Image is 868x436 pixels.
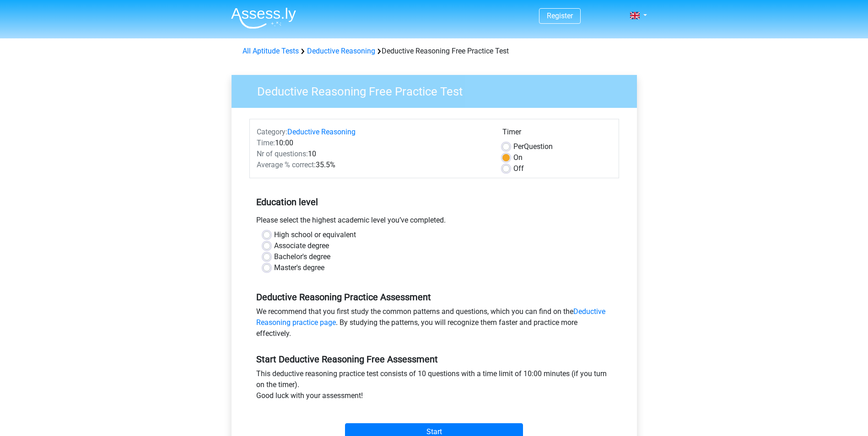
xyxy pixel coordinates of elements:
div: 10 [250,149,496,160]
span: Average % correct: [257,160,316,169]
span: Nr of questions: [257,149,308,158]
h3: Deductive Reasoning Free Practice Test [246,81,630,99]
div: 10:00 [250,138,496,149]
h5: Deductive Reasoning Practice Assessment [256,292,612,303]
div: Please select the highest academic level you’ve completed. [249,215,619,229]
label: On [513,152,523,163]
a: Deductive Reasoning [307,47,375,55]
a: Register [547,11,573,20]
h5: Education level [256,193,612,211]
h5: Start Deductive Reasoning Free Assessment [256,354,612,365]
img: Assessly [231,7,296,29]
span: Per [513,142,524,151]
a: All Aptitude Tests [243,47,299,55]
span: Category: [257,128,287,136]
div: 35.5% [250,160,496,170]
label: Off [513,163,524,174]
label: Question [513,141,553,152]
label: Associate degree [274,240,329,251]
div: Deductive Reasoning Free Practice Test [239,46,630,57]
div: This deductive reasoning practice test consists of 10 questions with a time limit of 10:00 minute... [249,368,619,405]
label: Bachelor's degree [274,251,330,262]
div: Timer [502,127,612,141]
div: We recommend that you first study the common patterns and questions, which you can find on the . ... [249,306,619,343]
label: Master's degree [274,262,324,273]
span: Time: [257,138,275,147]
a: Deductive Reasoning [287,128,356,136]
label: High school or equivalent [274,229,356,240]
